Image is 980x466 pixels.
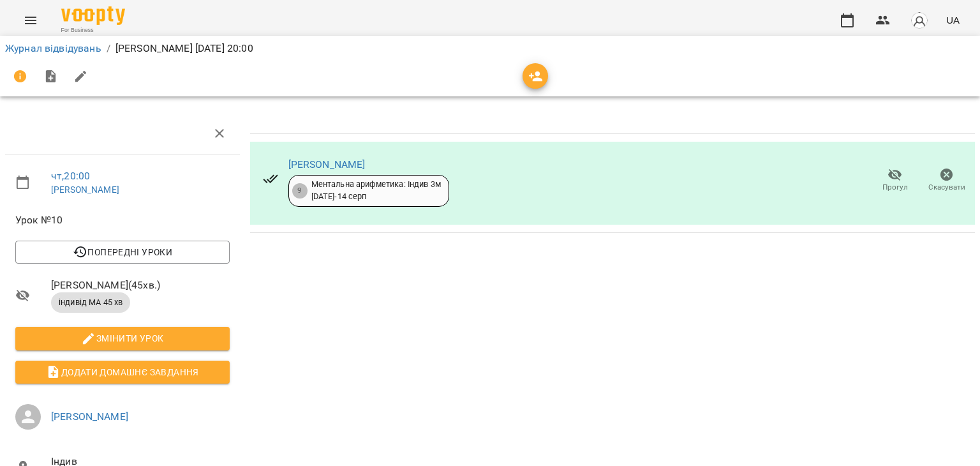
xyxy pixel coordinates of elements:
[61,6,125,25] img: Voopty Logo
[941,8,965,32] button: UA
[5,42,101,54] a: Журнал відвідувань
[311,179,441,202] div: Ментальна арифметика: Індив 3м [DATE] - 14 серп
[15,213,230,228] span: Урок №10
[292,183,308,199] div: 9
[910,11,928,29] img: avatar_s.png
[26,331,219,346] span: Змінити урок
[51,410,128,423] a: [PERSON_NAME]
[51,170,90,182] a: чт , 20:00
[107,41,110,56] li: /
[26,365,219,380] span: Додати домашнє завдання
[51,278,230,293] span: [PERSON_NAME] ( 45 хв. )
[61,26,125,34] span: For Business
[882,182,908,193] span: Прогул
[946,13,960,27] span: UA
[921,163,972,199] button: Скасувати
[288,158,366,170] a: [PERSON_NAME]
[51,184,119,195] a: [PERSON_NAME]
[15,327,230,350] button: Змінити урок
[5,41,975,56] nav: breadcrumb
[51,297,130,308] span: індивід МА 45 хв
[15,361,230,384] button: Додати домашнє завдання
[26,244,219,260] span: Попередні уроки
[15,241,230,264] button: Попередні уроки
[869,163,921,199] button: Прогул
[928,182,965,193] span: Скасувати
[115,41,253,56] p: [PERSON_NAME] [DATE] 20:00
[15,5,46,36] button: Menu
